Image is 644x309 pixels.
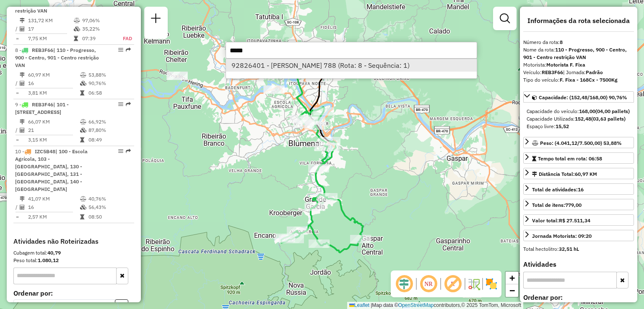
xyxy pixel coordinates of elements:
h4: Atividades não Roteirizadas [13,237,134,245]
li: [object Object] [226,59,477,72]
td: 08:50 [88,213,130,221]
strong: 40,79 [47,250,61,256]
div: Capacidade Utilizada: [527,115,631,123]
a: Capacidade: (152,48/168,00) 90,76% [523,91,634,103]
i: Tempo total em rota [80,137,84,142]
div: Total de itens: [532,201,582,209]
em: Opções [118,149,123,154]
i: % de utilização da cubagem [80,128,86,133]
a: Jornada Motorista: 09:20 [523,230,634,241]
img: Fluxo de ruas [467,277,480,291]
span: Ocultar NR [418,274,439,294]
img: Exibir/Ocultar setores [485,277,498,291]
i: Tempo total em rota [80,214,84,219]
div: Capacidade: (152,48/168,00) 90,76% [523,104,634,134]
i: Total de Atividades [20,81,25,86]
strong: 168,00 [579,108,595,114]
i: % de utilização do peso [80,72,86,77]
div: Atividade não roteirizada - DOCTOR X SERV CAR ME [55,2,75,10]
i: % de utilização da cubagem [80,81,86,86]
td: 21 [28,126,80,134]
td: / [15,126,19,134]
strong: Motorista F. Fixa [546,62,585,68]
td: 60,97 KM [28,71,80,79]
td: = [15,89,19,97]
td: 53,88% [88,71,130,79]
div: Motorista: [523,61,634,69]
strong: 8 [560,39,563,45]
td: 7,75 KM [28,34,73,43]
a: Exibir filtros [496,10,513,27]
a: Total de itens:779,00 [523,199,634,210]
strong: 1.080,12 [38,257,59,263]
td: 66,92% [88,118,130,126]
span: Tempo total em rota: 06:58 [538,155,602,162]
td: 08:49 [88,136,130,144]
span: Total de atividades: [532,186,584,193]
span: + [509,273,515,283]
div: Nome da rota: [523,46,634,61]
i: Tempo total em rota [80,90,84,95]
span: IZC5B48 [35,148,55,154]
i: % de utilização do peso [74,18,80,23]
a: Tempo total em rota: 06:58 [523,152,634,164]
div: Map data © contributors,© 2025 TomTom, Microsoft [347,302,523,309]
i: % de utilização da cubagem [80,205,86,210]
strong: Padrão [586,69,603,75]
strong: 779,00 [565,202,582,208]
i: Distância Total [20,196,25,201]
ul: Option List [226,59,477,72]
td: 17 [28,25,73,33]
td: 07:39 [82,34,114,43]
div: Jornada Motorista: 09:20 [532,232,592,240]
strong: 16 [578,186,584,193]
label: Ordenar por: [13,288,134,298]
td: 40,76% [88,195,130,203]
label: Ordenar por: [523,292,634,302]
span: Capacidade: (152,48/168,00) 90,76% [539,94,627,100]
a: Peso: (4.041,12/7.500,00) 53,88% [523,137,634,148]
strong: 15,52 [556,123,569,129]
a: Nova sessão e pesquisa [148,10,164,29]
td: / [15,25,19,33]
span: REB3F66 [32,47,53,53]
a: Distância Total:60,97 KM [523,168,634,179]
div: Atividade não roteirizada - SUPERMERCADO E LOJA [166,72,187,80]
span: Peso: (4.041,12/7.500,00) 53,88% [540,140,622,146]
td: 41,07 KM [28,195,80,203]
span: | 110 - Progresso, 900 - Centro, 901 - Centro restrição VAN [15,47,99,68]
td: 90,76% [88,79,130,88]
td: 131,72 KM [28,16,73,25]
strong: 32,51 hL [559,246,579,252]
span: 9 - [15,101,69,115]
i: Total de Atividades [20,205,25,210]
td: = [15,136,19,144]
td: = [15,213,19,221]
td: 2,57 KM [28,213,80,221]
span: − [509,285,515,296]
i: Tempo total em rota [74,36,78,41]
span: 8 - [15,47,99,68]
em: Opções [118,47,123,52]
a: OpenStreetMap [398,302,434,308]
em: Rota exportada [126,149,131,154]
div: Cubagem total: [13,249,134,257]
div: Capacidade do veículo: [527,108,631,115]
div: Total hectolitro: [523,245,634,253]
i: Distância Total [20,119,25,124]
td: 87,80% [88,126,130,134]
td: 97,06% [82,16,114,25]
td: 3,81 KM [28,89,80,97]
div: Número da rota: [523,39,634,46]
div: Tipo do veículo: [523,76,634,84]
strong: REB3F66 [542,69,563,75]
i: Distância Total [20,18,25,23]
span: 60,97 KM [575,171,597,177]
span: | [371,302,372,308]
span: Exibir rótulo [443,274,463,294]
div: Veículo: [523,69,634,76]
strong: F. Fixa - 168Cx - 7500Kg [560,77,618,83]
i: Total de Atividades [20,26,25,31]
strong: (03,63 pallets) [591,116,626,122]
i: Total de Atividades [20,128,25,133]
